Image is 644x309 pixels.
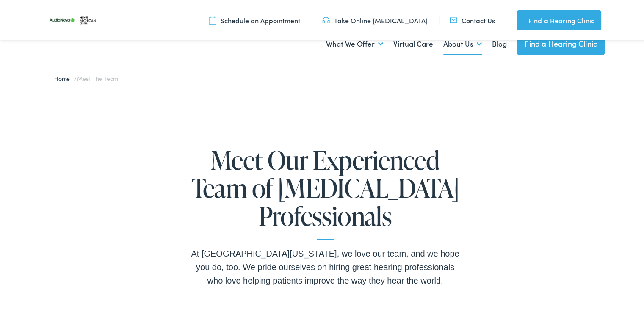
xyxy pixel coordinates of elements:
[492,27,507,58] a: Blog
[517,30,605,53] a: Find a Hearing Clinic
[54,72,118,81] span: /
[190,144,461,239] h1: Meet Our Experienced Team of [MEDICAL_DATA] Professionals
[209,14,216,23] img: utility icon
[443,27,482,58] a: About Us
[322,14,428,23] a: Take Online [MEDICAL_DATA]
[209,14,300,23] a: Schedule an Appointment
[190,245,461,286] div: At [GEOGRAPHIC_DATA][US_STATE], we love our team, and we hope you do, too. We pride ourselves on ...
[450,14,457,23] img: utility icon
[517,14,524,24] img: utility icon
[322,14,330,23] img: utility icon
[77,72,118,81] span: Meet the Team
[326,27,383,58] a: What We Offer
[54,72,74,81] a: Home
[517,8,601,29] a: Find a Hearing Clinic
[393,27,433,58] a: Virtual Care
[450,14,495,23] a: Contact Us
